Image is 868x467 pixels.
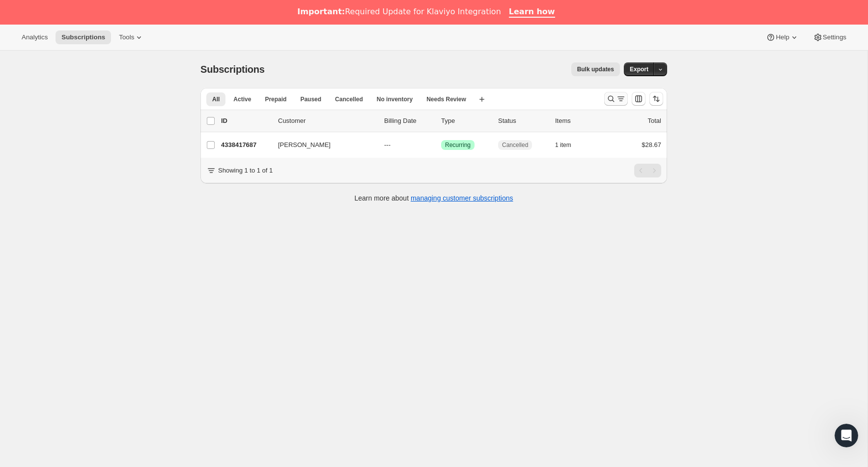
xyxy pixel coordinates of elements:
[630,65,648,73] span: Export
[509,7,555,18] a: Learn how
[384,116,433,126] p: Billing Date
[278,116,376,126] p: Customer
[502,141,528,149] span: Cancelled
[113,30,150,44] button: Tools
[474,92,490,106] button: Create new view
[555,141,571,149] span: 1 item
[624,62,654,76] button: Export
[823,33,846,41] span: Settings
[776,33,789,41] span: Help
[119,33,134,41] span: Tools
[297,7,345,16] b: Important:
[218,166,273,175] p: Showing 1 to 1 of 1
[835,424,858,447] iframe: Intercom live chat
[56,30,111,44] button: Subscriptions
[441,116,490,126] div: Type
[212,95,220,103] span: All
[426,95,466,103] span: Needs Review
[642,141,661,148] span: $28.67
[272,137,370,153] button: [PERSON_NAME]
[221,116,661,126] div: IDCustomerBilling DateTypeStatusItemsTotal
[648,116,661,126] p: Total
[221,116,270,126] p: ID
[807,30,852,44] button: Settings
[61,33,105,41] span: Subscriptions
[555,116,604,126] div: Items
[649,92,663,106] button: Sort the results
[377,95,413,103] span: No inventory
[221,138,661,152] div: 4338417687[PERSON_NAME]---SuccessRecurringCancelled1 item$28.67
[278,140,331,150] span: [PERSON_NAME]
[355,193,513,203] p: Learn more about
[265,95,286,103] span: Prepaid
[634,164,661,177] nav: Pagination
[200,64,265,75] span: Subscriptions
[411,194,513,202] a: managing customer subscriptions
[22,33,48,41] span: Analytics
[604,92,628,106] button: Search and filter results
[233,95,251,103] span: Active
[384,141,391,148] span: ---
[555,138,582,152] button: 1 item
[297,7,501,17] div: Required Update for Klaviyo Integration
[445,141,471,149] span: Recurring
[335,95,363,103] span: Cancelled
[16,30,54,44] button: Analytics
[498,116,547,126] p: Status
[760,30,805,44] button: Help
[221,140,270,150] p: 4338417687
[577,65,614,73] span: Bulk updates
[632,92,645,106] button: Customize table column order and visibility
[300,95,321,103] span: Paused
[571,62,620,76] button: Bulk updates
